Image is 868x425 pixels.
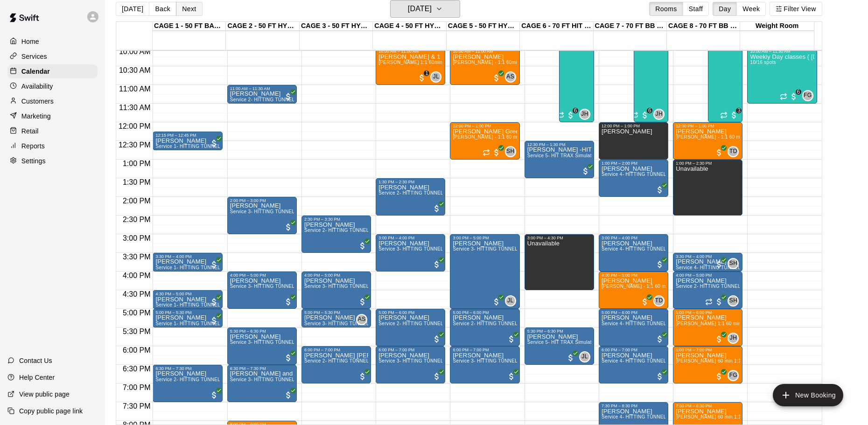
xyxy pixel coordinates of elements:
div: 6:00 PM – 7:00 PM: Service 4- HITTING TUNNEL RENTAL - 70ft Baseball [599,346,668,383]
div: 12:00 PM – 1:00 PM [602,124,665,128]
div: Marketing [7,109,98,123]
span: 12:00 PM [116,122,153,130]
div: Josh Lusby [505,295,516,307]
span: Service 2- HITTING TUNNEL RENTAL - 50ft Baseball [453,321,571,326]
span: Josh Lusby [583,351,590,362]
span: All customers have paid [714,148,724,157]
span: All customers have paid [492,73,501,83]
span: Frankie Gulko [731,370,739,381]
p: Customers [21,97,54,106]
div: 2:00 PM – 3:00 PM [230,198,294,203]
span: John Havird [657,109,665,120]
div: 5:00 PM – 6:00 PM: Service 2- HITTING TUNNEL RENTAL - 50ft Baseball [450,309,519,346]
div: 6:00 PM – 7:00 PM: Ryder Carmichael [301,346,371,383]
a: Customers [7,94,98,108]
div: Frankie Gulko [802,90,813,101]
span: Service 3- HITTING TUNNEL RENTAL - 50ft Softball [304,321,420,326]
div: 6:00 PM – 7:00 PM: Service 3- HITTING TUNNEL RENTAL - 50ft Softball [376,346,445,383]
span: All customers have paid [507,334,516,344]
span: Service 2- HITTING TUNNEL RENTAL - 50ft Baseball [676,284,794,289]
span: 11:30 AM [117,104,153,111]
div: 5:30 PM – 6:30 PM [230,329,294,334]
button: Next [176,2,202,16]
span: All customers have paid [714,334,724,344]
div: Josh Lusby [430,71,441,83]
span: Service 4- HITTING TUNNEL RENTAL - 70ft Baseball [602,321,720,326]
div: 3:00 PM – 4:00 PM: Service 3- HITTING TUNNEL RENTAL - 50ft Softball [376,234,445,272]
div: 4:00 PM – 5:00 PM [602,273,665,278]
span: Service 1- HITTING TUNNEL RENTAL - 50ft Baseball w/ Auto/Manual Feeder [155,144,327,149]
div: CAGE 8 - 70 FT BB (w/ pitching mound) [667,22,740,31]
div: 6:30 PM – 7:30 PM [155,366,219,371]
span: 3 / 4 customers have paid [729,111,739,120]
span: All customers have paid [358,241,367,251]
div: 6:00 PM – 7:00 PM: Leo Sanchez [673,346,742,383]
button: Rooms [649,2,683,16]
span: 2:00 PM [120,197,153,205]
span: Service 2- HITTING TUNNEL RENTAL - 50ft Baseball [230,97,349,102]
div: 11:00 AM – 11:30 AM [230,86,294,91]
div: 4:00 PM – 5:00 PM: Service 2- HITTING TUNNEL RENTAL - 50ft Baseball [673,272,742,309]
div: 5:00 PM – 6:00 PM: Drew Rocha [599,309,668,346]
span: All customers have paid [284,223,293,232]
div: 4:00 PM – 5:00 PM: Service 3- HITTING TUNNEL RENTAL - 50ft Softball [227,272,297,309]
span: FG [804,91,812,100]
span: Service 1- HITTING TUNNEL RENTAL - 50ft Baseball w/ Auto/Manual Feeder [155,265,327,270]
span: All customers have paid [581,167,590,176]
span: JH [730,334,737,343]
div: 6:00 PM – 7:00 PM [378,348,442,352]
div: 3:30 PM – 4:00 PM [155,254,219,259]
p: Marketing [21,111,51,121]
span: Recurring event [631,111,638,119]
p: Help Center [19,373,55,382]
div: Services [7,49,98,63]
span: JL [433,72,439,82]
span: All customers have paid [432,260,441,269]
span: Josh Lusby [434,71,441,83]
span: All customers have paid [358,372,367,381]
span: Service 3- HITTING TUNNEL RENTAL - 50ft Softball [230,340,346,345]
div: 6:30 PM – 7:30 PM [230,366,294,371]
span: Service 5- HIT TRAX Simulation Tunnel [527,340,615,345]
div: 3:30 PM – 4:00 PM: Service 1- HITTING TUNNEL RENTAL - 50ft Baseball w/ Auto/Manual Feeder [153,253,222,272]
span: 1 / 2 customers have paid [417,73,427,83]
span: Frankie Gulko [806,90,813,101]
div: 1:30 PM – 2:30 PM [378,180,442,184]
div: Weight Room [740,22,813,31]
span: JH [581,110,588,119]
p: Contact Us [19,356,52,365]
span: 10:30 AM [117,66,153,74]
div: CAGE 3 - 50 FT HYBRID BB/SB [300,22,373,31]
div: 5:00 PM – 6:00 PM: John Havird 1:1 60 min. pitching Lesson [673,309,742,346]
span: Service 4- HITTING TUNNEL RENTAL - 70ft Baseball [602,246,720,251]
span: 3:30 PM [120,253,153,261]
span: Service 5- HIT TRAX Simulation Tunnel [527,153,615,158]
a: Calendar [7,64,98,78]
p: View public page [19,390,70,399]
span: All customers have paid [210,316,219,325]
div: Allie Skaggs [356,314,367,325]
div: Scott Hairston [728,258,739,269]
span: All customers have paid [284,353,293,362]
button: Staff [683,2,709,16]
span: 6 / 10 customers have paid [789,92,798,101]
span: [PERSON_NAME] 60 min 1:1 baseball hitting / fielding / pitching lessons [676,414,836,419]
div: 10:00 AM – 11:30 AM [750,49,814,54]
span: 6 [573,108,578,113]
span: 10/16 spots filled [750,60,776,65]
div: 4:30 PM – 5:00 PM: Donna Mason [153,290,222,309]
span: 7:30 PM [120,402,153,410]
span: John Havird [731,333,739,344]
span: Service 3- HITTING TUNNEL RENTAL - 50ft Softball [453,358,569,363]
div: 9:00 AM – 12:00 PM: 2025 Baseball Fall Break camp ( Full day options ) 9am to 4:00 (session 2 Oct... [708,10,743,122]
div: 5:30 PM – 6:30 PM: Josh Lesson [525,327,594,365]
div: Josh Lusby [579,351,590,362]
span: Service 2- HITTING TUNNEL RENTAL - 50ft Baseball [304,228,423,233]
div: 10:00 AM – 11:00 AM: Josh Lusby 1:1 60min Baseball / Softball hitting instruction [376,48,445,85]
span: Recurring event [483,149,490,156]
a: Retail [7,124,98,138]
div: 10:00 AM – 11:30 AM: Weekly Day classes ( Monday,Wednesday,Friday ) 10:00-11:30 ( monthly package... [747,48,817,104]
div: 2:00 PM – 3:00 PM: Justin Madrid [227,197,297,234]
span: SH [729,259,737,268]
